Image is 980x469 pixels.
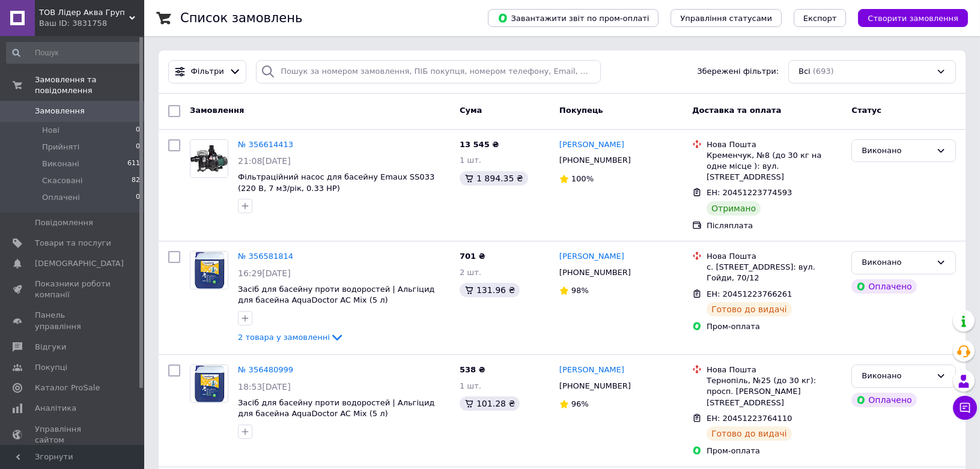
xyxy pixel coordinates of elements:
[35,342,66,353] span: Відгуки
[256,60,601,83] input: Пошук за номером замовлення, ПІБ покупця, номером телефону, Email, номером накладної
[692,106,781,115] span: Доставка та оплата
[238,333,344,342] a: 2 товара у замовленні
[559,251,624,262] a: [PERSON_NAME]
[707,262,842,283] div: с. [STREET_ADDRESS]: вул. Гойди, 70/12
[238,268,291,278] span: 16:29[DATE]
[851,106,881,115] span: Статус
[190,365,228,403] a: Фото товару
[35,383,100,393] span: Каталог ProSale
[707,414,792,423] span: ЕН: 20451223764110
[953,396,977,420] button: Чат з покупцем
[868,14,958,23] span: Створити замовлення
[238,140,293,149] a: № 356614413
[238,398,434,419] a: Засіб для басейну проти водоростей | Альгіцид для басейна AquaDoctor AC Mix (5 л)
[707,201,761,216] div: Отримано
[136,142,140,153] span: 0
[851,393,916,407] div: Оплачено
[460,140,499,149] span: 13 545 ₴
[42,175,83,186] span: Скасовані
[862,370,931,383] div: Виконано
[559,106,603,115] span: Покупець
[707,139,842,150] div: Нова Пошта
[180,11,302,25] h1: Список замовлень
[707,375,842,408] div: Тернопіль, №25 (до 30 кг): просп. [PERSON_NAME][STREET_ADDRESS]
[35,217,93,228] span: Повідомлення
[42,159,79,169] span: Виконані
[238,172,434,193] a: Фільтраційний насос для басейну Emaux SS033 (220 В, 7 м3/рік, 0.33 HP)
[127,159,140,169] span: 611
[35,74,144,96] span: Замовлення та повідомлення
[707,251,842,262] div: Нова Пошта
[42,125,59,136] span: Нові
[238,382,291,392] span: 18:53[DATE]
[238,365,293,374] a: № 356480999
[42,142,79,153] span: Прийняті
[35,279,111,300] span: Показники роботи компанії
[35,362,67,373] span: Покупці
[132,175,140,186] span: 82
[498,13,649,23] span: Завантажити звіт по пром-оплаті
[794,9,847,27] button: Експорт
[39,7,129,18] span: ТОВ Лідер Аква Груп
[460,252,485,261] span: 701 ₴
[571,286,589,295] span: 98%
[707,289,792,298] span: ЕН: 20451223766261
[39,18,144,29] div: Ваш ID: 3831758
[238,156,291,166] span: 21:08[DATE]
[190,365,228,402] img: Фото товару
[813,67,834,76] span: (693)
[35,238,111,249] span: Товари та послуги
[136,125,140,136] span: 0
[707,365,842,375] div: Нова Пошта
[190,251,228,289] a: Фото товару
[707,150,842,183] div: Кременчук, №8 (до 30 кг на одне місце ): вул. [STREET_ADDRESS]
[460,365,485,374] span: 538 ₴
[191,66,224,77] span: Фільтри
[707,426,792,441] div: Готово до видачі
[35,403,76,414] span: Аналітика
[460,156,481,165] span: 1 шт.
[557,153,633,168] div: [PHONE_NUMBER]
[846,13,968,22] a: Створити замовлення
[851,279,916,294] div: Оплачено
[190,139,228,178] a: Фото товару
[559,365,624,376] a: [PERSON_NAME]
[707,188,792,197] span: ЕН: 20451223774593
[803,14,837,23] span: Експорт
[571,174,594,183] span: 100%
[42,192,80,203] span: Оплачені
[35,424,111,446] span: Управління сайтом
[707,321,842,332] div: Пром-оплата
[460,381,481,390] span: 1 шт.
[680,14,772,23] span: Управління статусами
[862,256,931,269] div: Виконано
[799,66,811,77] span: Всі
[460,171,528,186] div: 1 894.35 ₴
[707,446,842,456] div: Пром-оплата
[136,192,140,203] span: 0
[697,66,779,77] span: Збережені фільтри:
[460,283,520,297] div: 131.96 ₴
[862,145,931,157] div: Виконано
[238,333,330,342] span: 2 товара у замовленні
[559,139,624,151] a: [PERSON_NAME]
[35,310,111,331] span: Панель управління
[671,9,782,27] button: Управління статусами
[35,258,124,269] span: [DEMOGRAPHIC_DATA]
[460,268,481,277] span: 2 шт.
[238,252,293,261] a: № 356581814
[190,106,244,115] span: Замовлення
[557,265,633,280] div: [PHONE_NUMBER]
[707,220,842,231] div: Післяплата
[488,9,659,27] button: Завантажити звіт по пром-оплаті
[35,106,85,116] span: Замовлення
[190,252,228,289] img: Фото товару
[858,9,968,27] button: Створити замовлення
[571,399,589,408] span: 96%
[238,285,434,305] a: Засіб для басейну проти водоростей | Альгіцид для басейна AquaDoctor AC Mix (5 л)
[6,42,141,64] input: Пошук
[557,378,633,394] div: [PHONE_NUMBER]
